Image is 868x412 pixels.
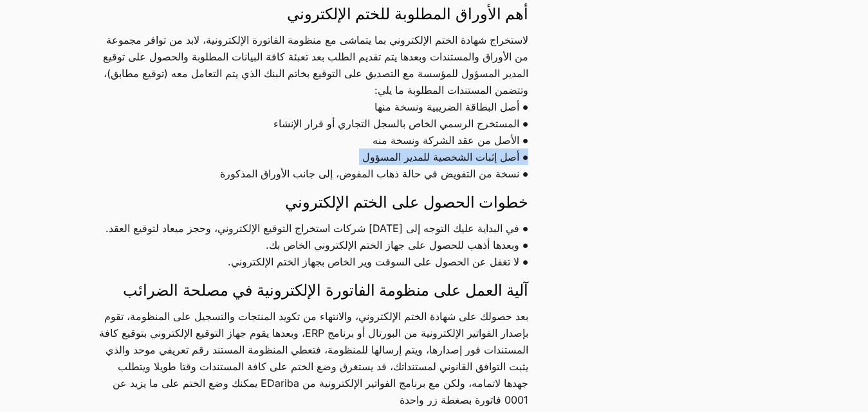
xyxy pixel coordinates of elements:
[96,220,528,270] p: ● في البداية عليك التوجه إلى [DATE] شركات استخراج التوقيع الإلكتروني، وحجز ميعاد لتوقيع العقد. ● ...
[96,280,528,301] h4: آلية العمل على منظومة الفاتورة الإلكترونية في مصلحة الضرائب
[96,192,528,213] h4: خطوات الحصول على الختم الإلكتروني
[96,3,528,25] h4: أهم الأوراق المطلوبة للختم الإلكتروني
[96,308,528,408] p: بعد حصولك على شهادة الختم الإلكتروني، والانتهاء من تكويد المنتجات والتسجيل على المنظومة، تقوم بإص...
[96,31,528,98] p: لاستخراج شهادة الختم الإلكتروني بما يتماشى مع منظومة الفاتورة الإلكترونية، لابد من توافر مجموعة م...
[96,98,528,182] p: ● أصل البطاقة الضريبية ونسخة منها ● المستخرج الرسمي الخاص بالسجل التجاري أو قرار الإنشاء ● الأصل ...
